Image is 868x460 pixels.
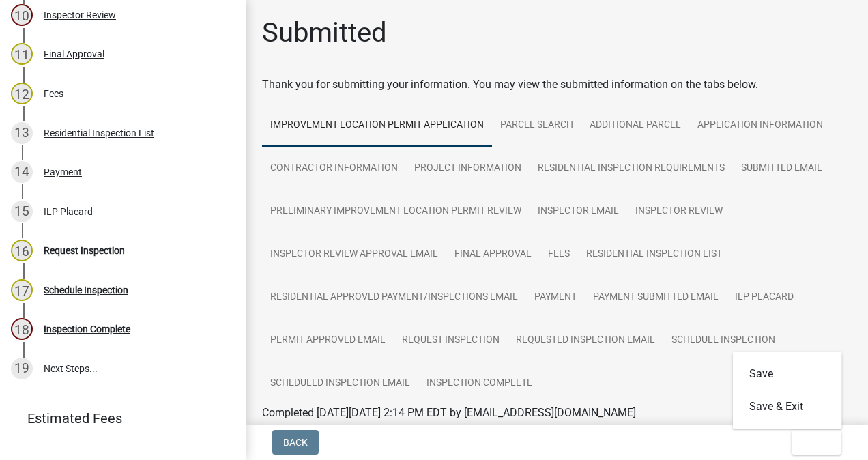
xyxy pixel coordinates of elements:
a: Parcel search [492,104,581,147]
div: Fees [44,89,63,98]
a: Inspector Email [530,190,627,233]
div: Inspection Complete [44,324,130,334]
div: Final Approval [44,49,104,59]
a: Estimated Fees [11,405,224,432]
a: Payment [526,276,585,319]
a: Payment Submitted Email [585,276,727,319]
button: Back [272,430,319,455]
a: Submitted Email [733,147,830,190]
a: Request Inspection [394,319,508,362]
a: Residential Approved Payment/Inspections Email [262,276,526,319]
a: Final Approval [446,233,540,276]
a: Requested Inspection Email [508,319,663,362]
div: 12 [11,83,33,104]
a: Residential Inspection Requirements [530,147,733,190]
div: 17 [11,279,33,301]
span: Exit [802,437,822,448]
a: Contractor Information [262,147,406,190]
a: Scheduled Inspection Email [262,362,418,405]
a: Improvement Location Permit Application [262,104,492,147]
a: Inspector Review [627,190,731,233]
div: 15 [11,201,33,222]
div: 19 [11,358,33,379]
div: 10 [11,4,33,26]
a: Application Information [689,104,831,147]
a: Schedule Inspection [663,319,783,362]
a: Residential Inspection List [578,233,730,276]
div: ILP Placard [44,207,93,216]
div: Residential Inspection List [44,128,154,138]
span: Completed [DATE][DATE] 2:14 PM EDT by [EMAIL_ADDRESS][DOMAIN_NAME] [262,406,636,419]
div: Schedule Inspection [44,285,128,295]
div: 11 [11,43,33,65]
button: Save & Exit [733,390,842,423]
h1: Submitted [262,16,387,49]
div: 13 [11,122,33,144]
div: Exit [733,352,842,429]
div: Request Inspection [44,246,125,255]
a: Inspection Complete [418,362,540,405]
div: Inspector Review [44,10,116,20]
div: Thank you for submitting your information. You may view the submitted information on the tabs below. [262,76,852,93]
button: Save [733,358,842,390]
div: 18 [11,318,33,340]
div: Payment [44,167,82,177]
span: Back [283,437,308,448]
a: Preliminary Improvement Location Permit Review [262,190,530,233]
a: Inspector Review Approval Email [262,233,446,276]
div: 16 [11,240,33,261]
div: 14 [11,161,33,183]
a: Permit Approved Email [262,319,394,362]
a: Fees [540,233,578,276]
a: ADDITIONAL PARCEL [581,104,689,147]
button: Exit [792,430,841,455]
a: Project Information [406,147,530,190]
a: ILP Placard [727,276,802,319]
